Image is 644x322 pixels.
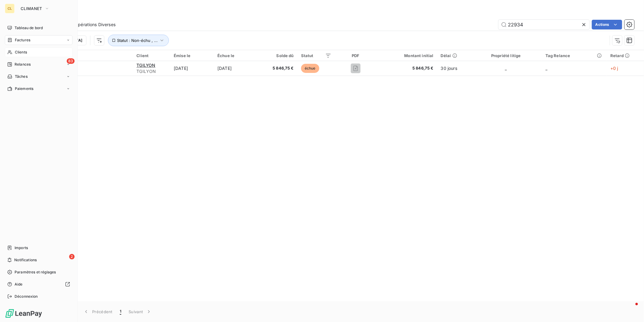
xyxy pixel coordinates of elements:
[136,68,166,74] span: TGILYON
[75,22,116,28] span: Opérations Diverses
[5,4,15,13] div: CL
[15,269,56,275] span: Paramètres et réglages
[261,65,293,71] span: 5 846,75 €
[5,309,42,318] img: Logo LeanPay
[120,309,121,315] span: 1
[69,254,75,259] span: 2
[15,282,23,287] span: Aide
[505,66,507,71] span: _
[301,53,331,58] div: Statut
[498,20,589,29] input: Rechercher
[108,35,169,46] button: Statut : Non-échu , ...
[136,63,155,68] span: TGILYON
[174,53,210,58] div: Émise le
[610,53,640,58] div: Retard
[21,6,42,11] span: CLIMANET
[301,64,319,73] span: échue
[623,301,638,316] iframe: Intercom live chat
[15,86,33,91] span: Paiements
[15,25,43,31] span: Tableau de bord
[117,38,158,43] span: Statut : Non-échu , ...
[380,53,434,58] div: Montant initial
[79,305,116,318] button: Précédent
[380,65,434,71] span: 5 846,75 €
[15,74,28,79] span: Tâches
[592,20,622,29] button: Actions
[437,61,470,76] td: 30 jours
[14,257,37,263] span: Notifications
[217,53,254,58] div: Échue le
[261,53,293,58] div: Solde dû
[15,50,27,55] span: Clients
[15,294,38,299] span: Déconnexion
[474,53,538,58] div: Propriété litige
[5,279,72,289] a: Aide
[441,53,467,58] div: Délai
[545,53,603,58] div: Tag Relance
[610,66,618,71] span: +0 j
[214,61,258,76] td: [DATE]
[545,66,547,71] span: _
[15,37,30,43] span: Factures
[170,61,214,76] td: [DATE]
[136,53,166,58] div: Client
[15,245,28,251] span: Imports
[116,305,125,318] button: 1
[125,305,156,318] button: Suivant
[67,58,75,64] span: 83
[15,62,31,67] span: Relances
[339,53,373,58] div: PDF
